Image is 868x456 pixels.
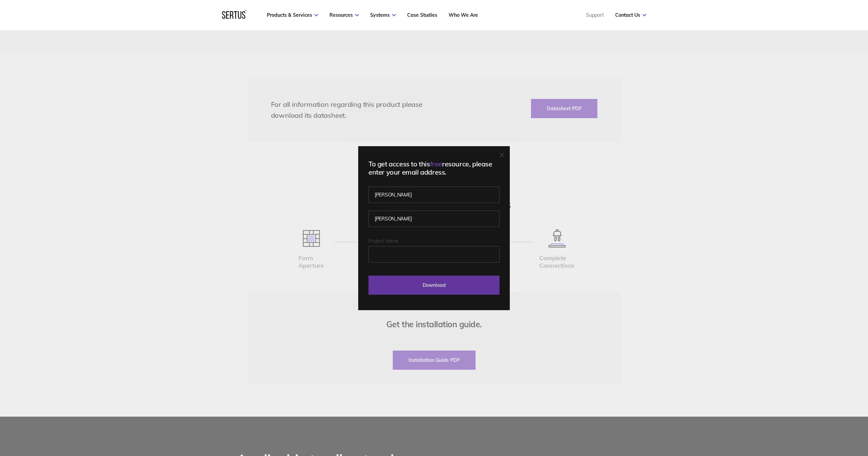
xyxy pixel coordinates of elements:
input: Last name* [368,211,500,227]
a: Products & Services [267,12,318,18]
a: Systems [370,12,396,18]
span: Project Name [368,238,398,244]
a: Who We Are [449,12,478,18]
a: Support [586,12,604,18]
input: Download [368,276,500,295]
div: To get access to this resource, please enter your email address. [368,160,500,176]
span: free [430,160,442,168]
a: Case Studies [407,12,437,18]
a: Contact Us [615,12,646,18]
a: Resources [329,12,359,18]
input: First name* [368,187,500,203]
